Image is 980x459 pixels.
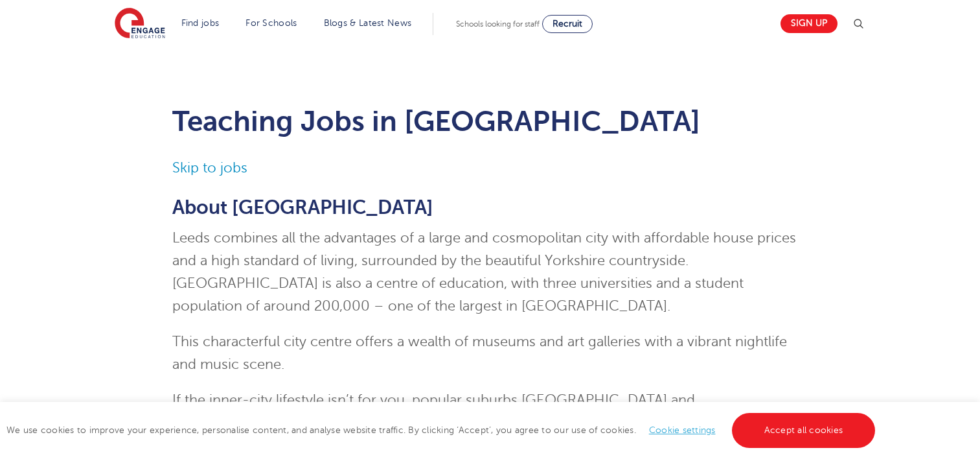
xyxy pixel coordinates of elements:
a: Blogs & Latest News [324,18,412,28]
span: This characterful city centre offers a wealth of museums and art galleries with a vibrant nightli... [172,334,787,372]
span: Schools looking for staff [456,19,540,29]
a: Accept all cookies [732,413,876,448]
a: Recruit [542,15,593,33]
img: Engage Education [115,8,165,40]
span: If the inner-city lifestyle isn’t for you, popular suburbs [GEOGRAPHIC_DATA] and [GEOGRAPHIC_DATA... [172,392,799,453]
span: Recruit [553,19,582,29]
a: Cookie settings [649,425,716,435]
span: Leeds combines all the advantages of a large and cosmopolitan city with affordable house prices a... [172,230,796,314]
a: Sign up [781,14,838,33]
a: Find jobs [181,18,220,28]
span: We use cookies to improve your experience, personalise content, and analyse website traffic. By c... [6,425,878,435]
span: About [GEOGRAPHIC_DATA] [172,196,433,218]
a: Skip to jobs [172,160,247,176]
h1: Teaching Jobs in [GEOGRAPHIC_DATA] [172,105,808,137]
a: For Schools [245,18,297,28]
